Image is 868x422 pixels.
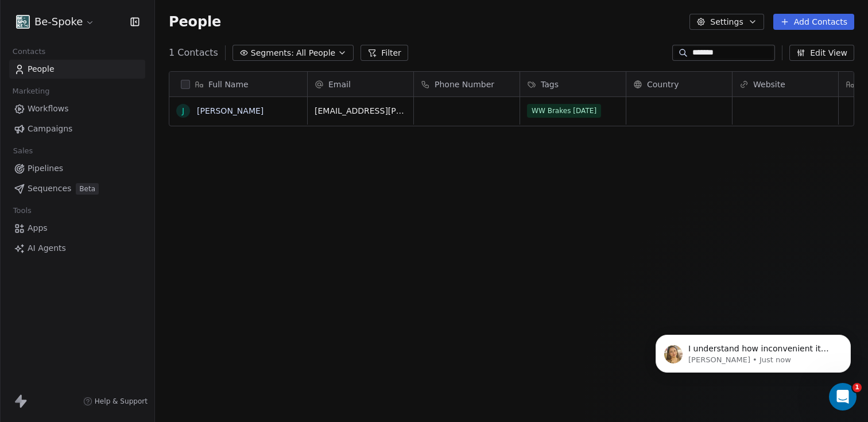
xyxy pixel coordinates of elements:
[182,105,184,117] div: J
[28,183,71,195] span: Sequences
[28,222,48,234] span: Apps
[753,79,785,90] span: Website
[414,72,520,96] div: Phone Number
[527,104,601,118] span: WW Brakes [DATE]
[773,14,854,30] button: Add Contacts
[9,239,145,258] a: AI Agents
[296,47,335,59] span: All People
[315,105,406,117] span: [EMAIL_ADDRESS][PERSON_NAME][DOMAIN_NAME]
[9,159,145,178] a: Pipelines
[829,383,857,411] iframe: Intercom live chat
[9,99,145,118] a: Workflows
[169,72,307,96] div: Full Name
[55,334,64,343] button: Upload attachment
[7,5,29,26] button: go back
[200,5,222,26] button: Home
[28,103,69,115] span: Workflows
[308,72,413,96] div: Email
[9,119,145,138] a: Campaigns
[28,162,63,175] span: Pipelines
[7,83,55,100] span: Marketing
[33,6,51,25] img: Profile image for Harinder
[251,47,294,59] span: Segments:
[7,43,51,60] span: Contacts
[34,14,83,29] span: Be-Spoke
[18,334,27,343] button: Emoji picker
[689,14,764,30] button: Settings
[9,13,220,261] div: Audrey says…
[95,397,148,406] span: Help & Support
[169,97,308,416] div: grid
[197,330,215,348] button: Send a message…
[14,12,97,32] button: Be-Spoke
[626,72,732,96] div: Country
[76,183,99,195] span: Beta
[328,79,351,90] span: Email
[208,79,249,90] span: Full Name
[169,13,221,30] span: People
[28,63,55,75] span: People
[36,334,45,343] button: Gif picker
[10,310,220,330] textarea: Message…
[56,6,130,14] h1: [PERSON_NAME]
[51,20,211,245] div: Hi [PERSON_NAME], I know it is now, I put that date in last week which at the time this date was ...
[541,79,559,90] span: Tags
[83,397,148,406] a: Help & Support
[9,219,145,238] a: Apps
[41,13,220,251] div: Hi [PERSON_NAME], I know it is now, I put that date in last week which at the time this date was ...
[8,142,38,160] span: Sales
[28,242,66,254] span: AI Agents
[852,383,862,392] span: 1
[16,15,30,29] img: Facebook%20profile%20picture.png
[197,106,263,115] a: [PERSON_NAME]
[169,46,218,60] span: 1 Contacts
[18,268,179,324] div: I understand how inconvenient it must be to deal with this, especially for time-critical emails. ...
[789,45,854,61] button: Edit View
[28,123,72,135] span: Campaigns
[9,60,145,79] a: People
[520,72,626,96] div: Tags
[9,179,145,198] a: SequencesBeta
[435,79,494,90] span: Phone Number
[733,72,838,96] div: Website
[8,202,36,219] span: Tools
[361,45,408,61] button: Filter
[647,79,679,90] span: Country
[56,14,79,26] p: Active
[638,311,868,391] iframe: Intercom notifications message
